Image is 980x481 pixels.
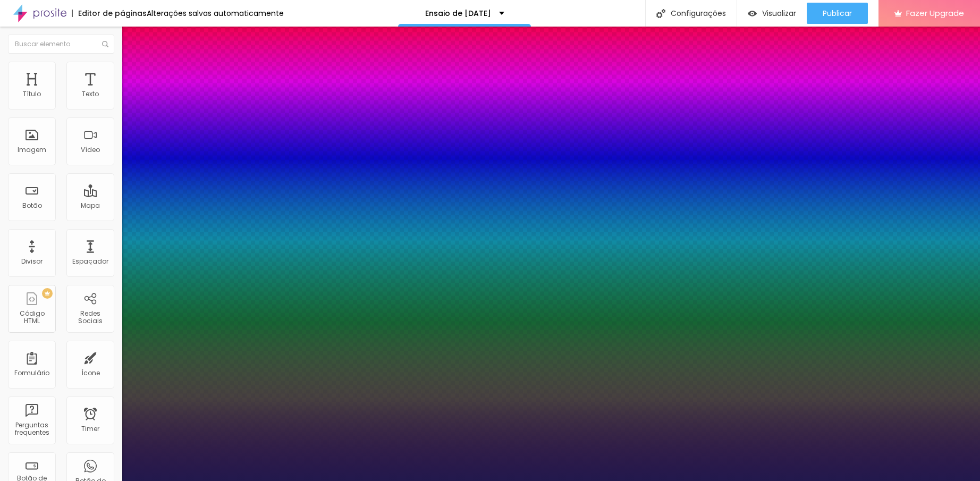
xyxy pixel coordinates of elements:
div: Ícone [81,369,100,377]
div: Editor de páginas [72,10,147,17]
div: Divisor [21,258,43,265]
span: Publicar [823,9,852,18]
div: Redes Sociais [69,310,111,325]
div: Título [23,90,41,98]
button: Publicar [807,3,868,24]
div: Código HTML [11,310,53,325]
img: view-1.svg [748,9,757,18]
input: Buscar elemento [8,35,114,54]
span: Visualizar [762,9,796,18]
span: Fazer Upgrade [906,9,964,18]
img: Icone [102,41,108,47]
button: Visualizar [737,3,807,24]
div: Botão [22,202,42,209]
div: Perguntas frequentes [11,421,53,437]
div: Alterações salvas automaticamente [147,10,284,17]
img: Icone [656,9,665,18]
div: Formulário [14,369,49,377]
div: Timer [81,425,99,433]
div: Texto [82,90,99,98]
div: Espaçador [72,258,108,265]
div: Imagem [18,146,46,154]
div: Mapa [81,202,100,209]
div: Vídeo [81,146,100,154]
p: Ensaio de [DATE] [425,10,491,17]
